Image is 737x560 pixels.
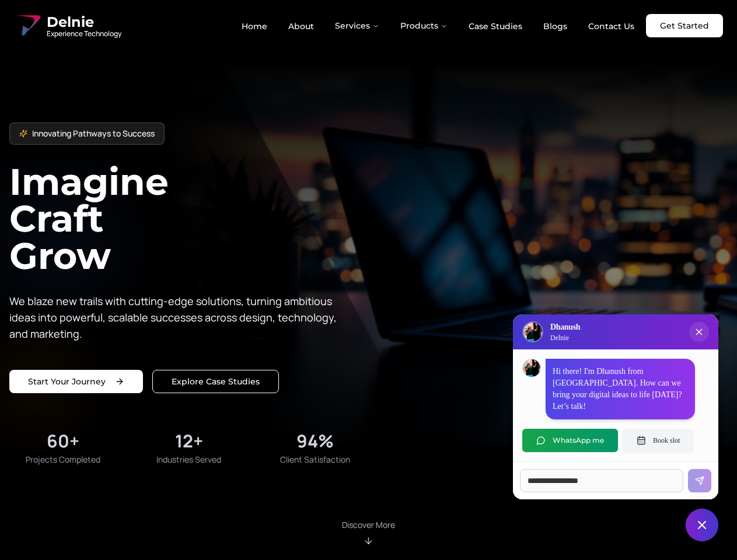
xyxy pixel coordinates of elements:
a: Delnie Logo Full [14,12,121,40]
img: Delnie Logo [14,12,42,40]
nav: Main [232,14,644,37]
p: Hi there! I'm Dhanush from [GEOGRAPHIC_DATA]. How can we bring your digital ideas to life [DATE]?... [553,366,688,412]
button: Close chat popup [689,322,709,342]
span: Delnie [47,13,121,32]
div: 94% [296,430,334,452]
a: Explore our solutions [152,370,279,393]
a: Contact Us [579,16,644,36]
span: Projects Completed [26,454,100,466]
a: Start your project with us [9,370,143,393]
span: Industries Served [156,454,221,466]
p: Discover More [342,519,395,531]
button: Products [391,14,457,37]
img: Delnie Logo [523,323,542,341]
div: 60+ [47,430,79,452]
span: Innovating Pathways to Success [32,128,155,139]
h1: Imagine Craft Grow [9,163,369,274]
a: Blogs [534,16,577,36]
p: We blaze new trails with cutting-edge solutions, turning ambitious ideas into powerful, scalable ... [9,293,345,342]
h3: Dhanush [550,321,580,333]
a: Case Studies [459,16,532,36]
a: Home [232,16,277,36]
button: Book slot [623,429,694,452]
button: WhatsApp me [522,429,618,452]
span: Experience Technology [47,29,121,38]
button: Services [326,14,389,37]
div: Scroll to About section [342,519,395,546]
img: Dhanush [523,359,540,377]
a: About [279,16,323,36]
button: Close chat [686,509,718,541]
p: Delnie [550,333,580,342]
a: Get Started [646,14,723,37]
span: Client Satisfaction [280,454,350,466]
div: 12+ [175,430,203,452]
